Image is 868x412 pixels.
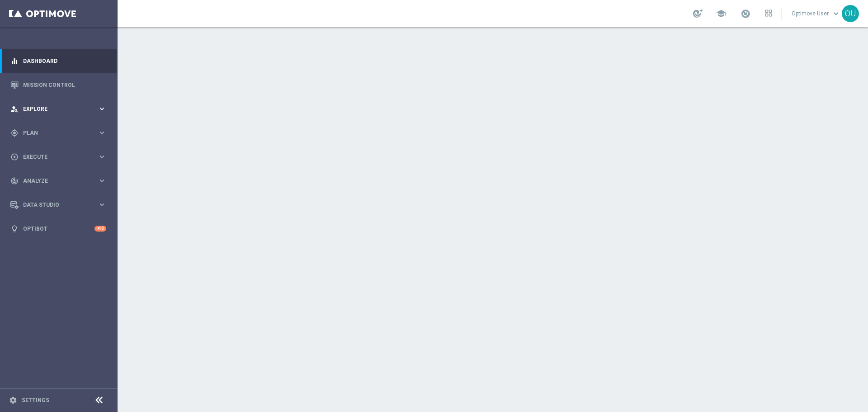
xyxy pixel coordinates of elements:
[10,105,107,113] button: person_search Explore keyboard_arrow_right
[10,153,107,161] button: play_circle_outline Execute keyboard_arrow_right
[10,217,106,241] div: Optibot
[94,226,106,232] div: +10
[10,201,98,209] div: Data Studio
[98,200,106,209] i: keyboard_arrow_right
[10,225,19,233] i: lightbulb
[23,217,94,241] a: Optibot
[10,129,98,137] div: Plan
[9,396,17,404] i: settings
[23,106,98,112] span: Explore
[10,129,107,137] button: gps_fixed Plan keyboard_arrow_right
[23,49,106,73] a: Dashboard
[23,130,98,136] span: Plan
[10,105,19,113] i: person_search
[10,225,107,232] button: lightbulb Optibot +10
[10,105,98,113] div: Explore
[842,5,859,22] div: OU
[23,154,98,160] span: Execute
[10,57,19,65] i: equalizer
[831,9,841,19] span: keyboard_arrow_down
[10,57,107,65] button: equalizer Dashboard
[791,7,842,20] a: Optimove Userkeyboard_arrow_down
[98,176,106,185] i: keyboard_arrow_right
[23,73,106,97] a: Mission Control
[10,153,98,161] div: Execute
[10,73,106,97] div: Mission Control
[98,152,106,161] i: keyboard_arrow_right
[22,398,49,403] a: Settings
[23,178,98,184] span: Analyze
[10,129,19,137] i: gps_fixed
[10,177,98,185] div: Analyze
[716,9,726,19] span: school
[10,201,107,208] button: Data Studio keyboard_arrow_right
[98,128,106,137] i: keyboard_arrow_right
[23,202,98,208] span: Data Studio
[10,177,19,185] i: track_changes
[98,104,106,113] i: keyboard_arrow_right
[10,153,19,161] i: play_circle_outline
[10,49,106,73] div: Dashboard
[10,81,107,89] button: Mission Control
[10,177,107,185] button: track_changes Analyze keyboard_arrow_right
